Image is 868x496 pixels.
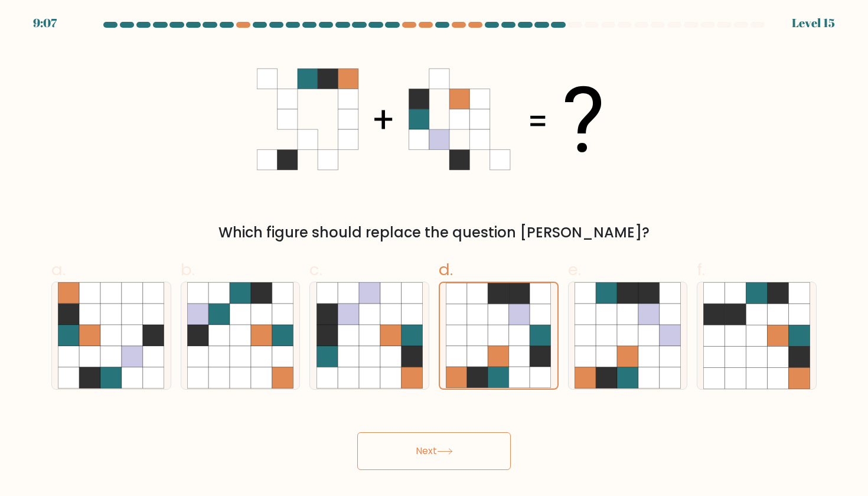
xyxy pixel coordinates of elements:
[309,258,322,281] span: c.
[33,14,57,32] div: 9:07
[181,258,195,281] span: b.
[697,258,705,281] span: f.
[439,258,453,281] span: d.
[58,222,810,243] div: Which figure should replace the question [PERSON_NAME]?
[792,14,835,32] div: Level 15
[357,432,511,470] button: Next
[51,258,66,281] span: a.
[568,258,581,281] span: e.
